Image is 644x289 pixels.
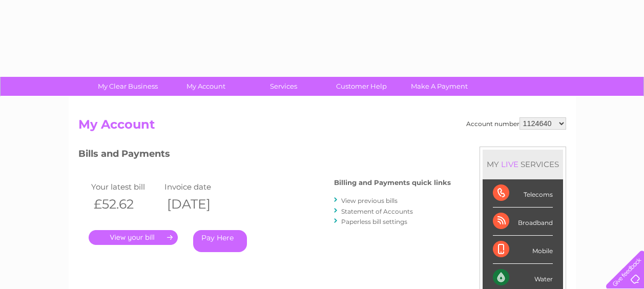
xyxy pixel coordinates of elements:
a: Make A Payment [397,77,482,96]
th: [DATE] [162,194,236,215]
a: Statement of Accounts [341,208,413,215]
div: Broadband [493,208,553,236]
h3: Bills and Payments [78,147,451,164]
a: View previous bills [341,197,398,204]
div: Account number [466,117,566,130]
a: Pay Here [193,230,247,252]
td: Your latest bill [89,180,162,194]
a: My Account [163,77,248,96]
h2: My Account [78,117,566,137]
td: Invoice date [162,180,236,194]
div: Telecoms [493,179,553,208]
a: Paperless bill settings [341,218,407,225]
h4: Billing and Payments quick links [334,179,451,187]
a: Customer Help [319,77,404,96]
a: Services [241,77,326,96]
a: . [89,230,178,245]
th: £52.62 [89,194,162,215]
a: My Clear Business [86,77,170,96]
div: MY SERVICES [483,150,563,179]
div: Mobile [493,236,553,264]
div: LIVE [499,159,521,169]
